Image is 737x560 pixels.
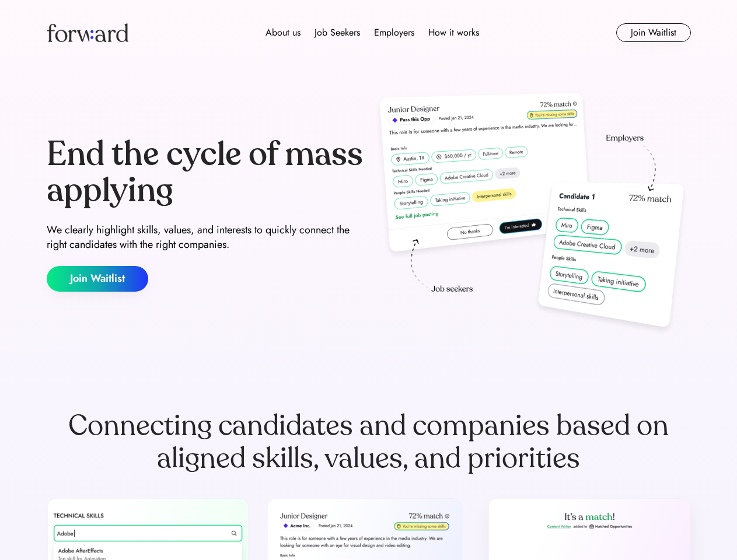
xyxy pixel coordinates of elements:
div: About us [266,26,301,40]
div: Job Seekers [315,26,360,40]
button: Join Waitlist [47,266,148,292]
div: Employers [374,26,414,40]
div: We clearly highlight skills, values, and interests to quickly connect the right candidates with t... [47,223,364,252]
div: Connecting candidates and companies based on aligned skills, values, and priorities [47,409,691,475]
img: Forward logo [47,23,128,42]
div: End the cycle of mass applying [47,136,364,208]
img: hero-image.png [373,89,691,339]
div: How it works [428,26,479,40]
button: Join Waitlist [616,23,691,42]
